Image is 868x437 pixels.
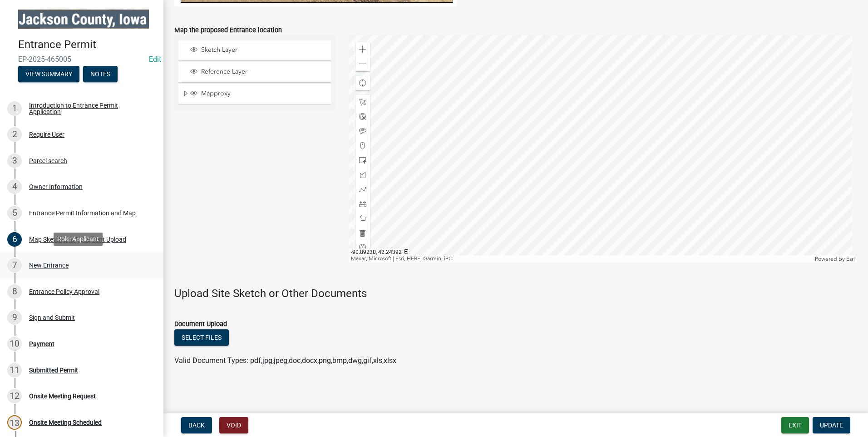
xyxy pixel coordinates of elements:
div: 8 [7,284,22,299]
div: Onsite Meeting Request [29,393,96,399]
div: Sketch Layer [189,46,328,55]
div: 7 [7,258,22,273]
div: 4 [7,179,22,194]
div: Payment [29,341,54,347]
div: Parcel search [29,158,67,164]
ul: Layer List [178,38,332,108]
span: Valid Document Types: pdf,jpg,jpeg,doc,docx,png,bmp,dwg,gif,xls,xlsx [174,356,396,365]
button: Void [219,417,248,433]
li: Reference Layer [178,62,331,83]
div: Entrance Permit Information and Map [29,210,136,216]
div: 5 [7,206,22,220]
div: Require User [29,131,64,138]
button: Exit [781,417,809,433]
div: Mapproxy [189,89,328,99]
div: 6 [7,232,22,247]
h4: Entrance Permit [18,38,156,51]
div: Powered by [813,255,857,263]
div: Zoom in [355,42,370,57]
label: Map the proposed Entrance location [174,27,282,34]
div: 1 [7,101,22,116]
div: Role: Applicant [54,233,103,246]
button: Update [813,417,850,433]
div: Find my location [355,76,370,90]
span: Sketch Layer [199,46,328,54]
div: Entrance Policy Approval [29,288,99,295]
h4: Upload Site Sketch or Other Documents [174,287,857,300]
div: 11 [7,363,22,377]
span: Back [188,422,205,429]
wm-modal-confirm: Edit Application Number [149,55,161,64]
div: Onsite Meeting Scheduled [29,419,102,426]
div: Maxar, Microsoft | Esri, HERE, Garmin, iPC [349,255,813,263]
span: EP-2025-465005 [18,55,145,64]
div: Introduction to Entrance Permit Application [29,102,149,115]
label: Document Upload [174,321,227,328]
a: Esri [846,256,855,262]
a: Edit [149,55,161,64]
wm-modal-confirm: Notes [83,71,118,78]
div: 2 [7,127,22,142]
span: Mapproxy [199,89,328,98]
span: Reference Layer [199,68,328,76]
span: Expand [182,89,189,99]
span: Update [820,422,843,429]
div: Zoom out [355,57,370,71]
div: 12 [7,389,22,403]
li: Sketch Layer [178,40,331,61]
div: 13 [7,415,22,430]
div: Map Sketch and Document Upload [29,236,126,243]
button: Notes [83,66,118,82]
wm-modal-confirm: Summary [18,71,79,78]
div: New Entrance [29,262,69,268]
div: Owner Information [29,184,83,190]
div: 9 [7,310,22,325]
div: Reference Layer [189,68,328,77]
button: Select files [174,329,229,346]
div: Submitted Permit [29,367,78,373]
li: Mapproxy [178,84,331,105]
div: 3 [7,154,22,168]
div: 10 [7,337,22,351]
button: View Summary [18,66,79,82]
button: Back [181,417,212,433]
div: Sign and Submit [29,314,75,321]
img: Jackson County, Iowa [18,10,149,29]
